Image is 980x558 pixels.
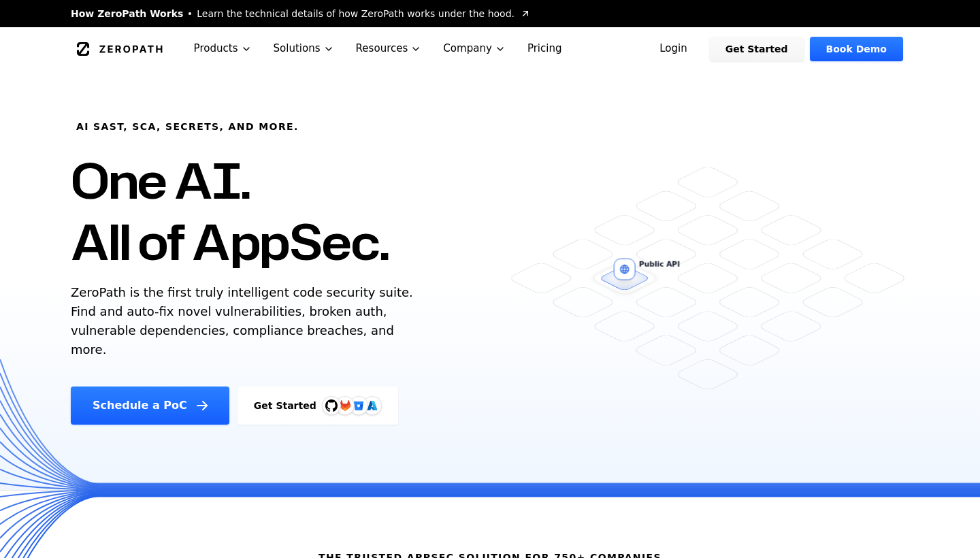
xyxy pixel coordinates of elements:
img: Azure [367,400,378,411]
a: Get StartedGitHubGitLabAzure [238,387,398,425]
h1: One AI. All of AppSec. [71,150,389,272]
span: How ZeroPath Works [71,7,183,20]
a: How ZeroPath WorksLearn the technical details of how ZeroPath works under the hood. [71,7,531,20]
p: ZeroPath is the first truly intelligent code security suite. Find and auto-fix novel vulnerabilit... [71,283,419,359]
svg: Bitbucket [351,398,366,413]
a: Book Demo [810,37,903,61]
button: Company [432,27,517,70]
img: GitLab [331,392,359,419]
button: Products [183,27,263,70]
a: Login [643,37,704,61]
button: Solutions [263,27,345,70]
button: Resources [345,27,433,70]
h6: AI SAST, SCA, Secrets, and more. [76,120,299,133]
a: Get Started [709,37,804,61]
img: GitHub [325,399,338,412]
a: Pricing [517,27,573,70]
a: Schedule a PoC [71,387,229,425]
nav: Global [54,27,926,70]
span: Learn the technical details of how ZeroPath works under the hood. [197,7,514,20]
